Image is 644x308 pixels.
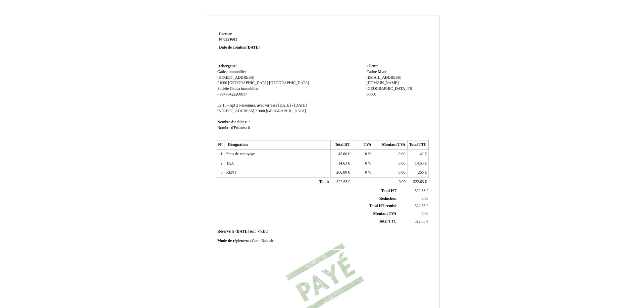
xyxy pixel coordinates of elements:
[331,140,352,150] th: Total HT
[255,109,265,113] span: 21000
[422,211,428,216] span: 0.00
[378,70,388,74] span: Mvuti
[415,204,425,208] span: 322.63
[352,140,373,150] th: TVA
[352,159,373,168] td: %
[319,180,329,184] span: Total:
[257,229,268,234] span: VRBO
[398,202,430,210] td: €
[352,168,373,178] td: %
[217,92,219,97] span: -
[373,211,396,216] span: Montant TVA
[217,86,229,91] span: Société
[217,126,247,130] span: Nombre d'Enfants:
[407,150,428,159] td: €
[398,187,430,195] td: €
[217,120,247,124] span: Nombre d'Adultes:
[230,86,258,91] span: Gatica immobilier
[336,170,347,175] span: 266.00
[224,140,331,150] th: Désignation
[365,152,367,156] span: 0
[379,196,396,201] span: Réduction
[407,178,428,187] td: €
[217,70,246,74] span: Gatica immobilier
[217,75,254,80] span: [STREET_ADDRESS]
[331,159,352,168] td: €
[217,81,227,85] span: 21000
[219,37,299,42] strong: N°
[365,161,367,166] span: 0
[413,180,424,184] span: 322.63
[336,180,347,184] span: 322.63
[407,140,428,150] th: Total TTC
[420,152,424,156] span: 42
[219,32,232,36] span: Facture
[407,168,428,178] td: €
[415,161,424,166] span: 14.63
[366,75,401,85] span: [EMAIL_ADDRESS][DOMAIN_NAME]
[223,37,237,42] span: 6551681
[338,161,347,166] span: 14.63
[220,92,247,97] span: 90476422200017
[365,170,367,175] span: 0
[331,150,352,159] td: €
[398,152,405,156] span: 0.00
[216,159,224,168] td: 2
[398,218,430,225] td: €
[269,81,309,85] span: [GEOGRAPHIC_DATA]
[228,81,268,85] span: [GEOGRAPHIC_DATA]
[373,140,407,150] th: Montant TVA
[217,64,237,68] span: Hebergeur:
[216,150,224,159] td: 1
[217,229,234,234] span: Réservé le
[407,159,428,168] td: €
[366,92,376,97] span: 80000
[366,70,377,74] span: Carine
[235,229,249,234] span: [DATE]
[247,45,260,50] span: [DATE]
[217,239,251,243] span: Mode de règlement:
[366,64,378,68] span: Client:
[266,109,306,113] span: [GEOGRAPHIC_DATA]
[219,45,260,50] strong: Date de création
[248,120,250,124] span: 2
[338,152,347,156] span: 42.00
[415,189,425,193] span: 322.63
[398,161,405,166] span: 0.00
[331,168,352,178] td: €
[352,150,373,159] td: %
[398,170,405,175] span: 0.00
[369,204,396,208] span: Total HT remisé
[399,180,406,184] span: 0.00
[217,103,277,108] span: Le 18 - Apt 2 Personnes, avec terrasse
[331,178,352,187] td: €
[278,103,307,108] span: [DATE] - [DATE]
[381,189,396,193] span: Total HT
[379,219,396,224] span: Total TTC
[422,196,428,201] span: 0,00
[250,229,256,234] span: sur:
[216,168,224,178] td: 3
[408,86,412,91] span: FR
[252,239,275,243] span: Carte Bancaire
[248,126,250,130] span: 0
[226,161,234,166] span: TAX
[226,170,236,175] span: RENT
[217,109,254,113] span: [STREET_ADDRESS]
[415,219,425,224] span: 322.63
[226,152,255,156] span: Frais de nettoyage
[216,140,224,150] th: N°
[418,170,424,175] span: 266
[366,86,406,91] span: [GEOGRAPHIC_DATA]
